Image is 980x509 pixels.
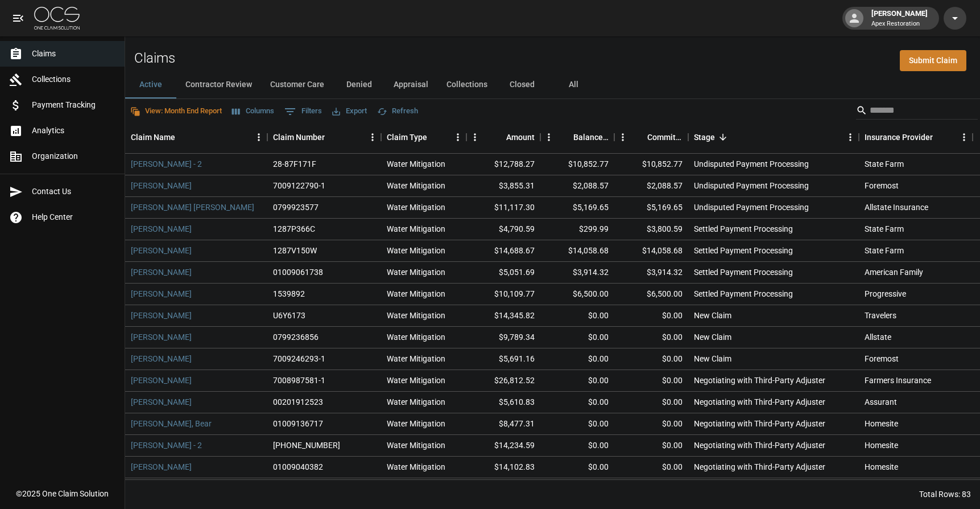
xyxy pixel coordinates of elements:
div: $0.00 [540,305,614,327]
div: Negotiating with Third-Party Adjuster [694,375,825,386]
div: Allstate Insurance [865,202,928,213]
div: Water Mitigation [387,245,445,256]
button: Collections [437,71,497,98]
div: Undisputed Payment Processing [694,202,809,213]
div: dynamic tabs [125,71,980,98]
button: Sort [325,129,341,145]
div: $14,058.68 [540,240,614,262]
button: Sort [490,129,506,145]
a: [PERSON_NAME] [PERSON_NAME] [131,202,254,213]
div: $14,234.59 [466,435,540,457]
button: View: Month End Report [127,102,225,120]
div: Search [856,101,978,122]
div: $5,051.69 [466,262,540,284]
div: Water Mitigation [387,396,445,408]
div: 01009061738 [273,266,323,278]
span: Contact Us [32,186,115,198]
button: Appraisal [384,71,437,98]
button: Denied [333,71,384,98]
div: Settled Payment Processing [694,288,793,299]
div: Claim Type [387,121,427,153]
div: State Farm [865,245,904,256]
div: © 2025 One Claim Solution [16,488,109,499]
div: 1539892 [273,288,305,299]
button: open drawer [7,7,30,30]
button: Menu [250,129,267,146]
div: $0.00 [614,457,688,478]
div: $2,088.57 [540,175,614,197]
div: $0.00 [614,348,688,370]
button: Closed [497,71,548,98]
a: [PERSON_NAME] [131,310,192,321]
div: Balance Due [573,121,609,153]
div: $14,345.82 [466,305,540,327]
div: Total Rows: 83 [919,489,971,500]
div: $0.00 [614,392,688,413]
div: $5,610.83 [466,392,540,413]
div: Homesite [865,461,898,473]
button: Menu [614,129,631,146]
div: Negotiating with Third-Party Adjuster [694,418,825,429]
div: $14,058.68 [614,240,688,262]
div: $0.00 [540,478,614,500]
div: State Farm [865,158,904,170]
button: Menu [466,129,483,146]
a: [PERSON_NAME] - 2 [131,440,202,451]
span: Help Center [32,211,115,223]
span: Collections [32,73,115,85]
div: $3,855.31 [466,175,540,197]
div: Water Mitigation [387,266,445,278]
div: Claim Name [125,121,267,153]
div: 01-009-123744 [273,440,340,451]
div: [PERSON_NAME] [867,8,932,28]
button: Sort [557,129,573,145]
div: Water Mitigation [387,331,445,343]
button: Sort [933,129,949,145]
button: Customer Care [261,71,333,98]
div: Negotiating with Third-Party Adjuster [694,440,825,451]
div: Amount [506,121,535,153]
img: ocs-logo-white-transparent.png [34,7,80,30]
div: $0.00 [614,305,688,327]
div: $0.00 [540,413,614,435]
div: Stage [688,121,859,153]
a: [PERSON_NAME] [131,461,192,473]
div: Claim Name [131,121,175,153]
div: Homesite [865,418,898,429]
button: Show filters [282,102,325,121]
button: All [548,71,599,98]
div: Water Mitigation [387,180,445,191]
div: Settled Payment Processing [694,245,793,256]
div: 00201912523 [273,396,323,408]
div: $10,852.77 [614,154,688,175]
div: Water Mitigation [387,375,445,386]
div: Farmers Insurance [865,375,931,386]
h2: Claims [134,50,175,67]
button: Sort [175,129,191,145]
div: New Claim [694,353,731,364]
button: Menu [364,129,381,146]
div: 1287P366C [273,223,315,235]
button: Export [329,102,370,120]
a: [PERSON_NAME] [131,353,192,364]
div: $9,789.34 [466,327,540,348]
div: Claim Type [381,121,466,153]
button: Contractor Review [176,71,261,98]
div: Insurance Provider [865,121,933,153]
div: Water Mitigation [387,202,445,213]
div: $4,790.59 [466,219,540,240]
div: State Farm [865,223,904,235]
button: Sort [631,129,647,145]
a: [PERSON_NAME] [131,331,192,343]
div: $5,691.16 [466,348,540,370]
div: Committed Amount [614,121,688,153]
a: [PERSON_NAME] [131,245,192,256]
a: [PERSON_NAME] [131,288,192,299]
a: [PERSON_NAME] [131,266,192,278]
div: Committed Amount [647,121,683,153]
span: Organization [32,150,115,162]
div: Water Mitigation [387,440,445,451]
div: $0.00 [540,435,614,457]
div: $0.00 [614,327,688,348]
div: $8,477.31 [466,413,540,435]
